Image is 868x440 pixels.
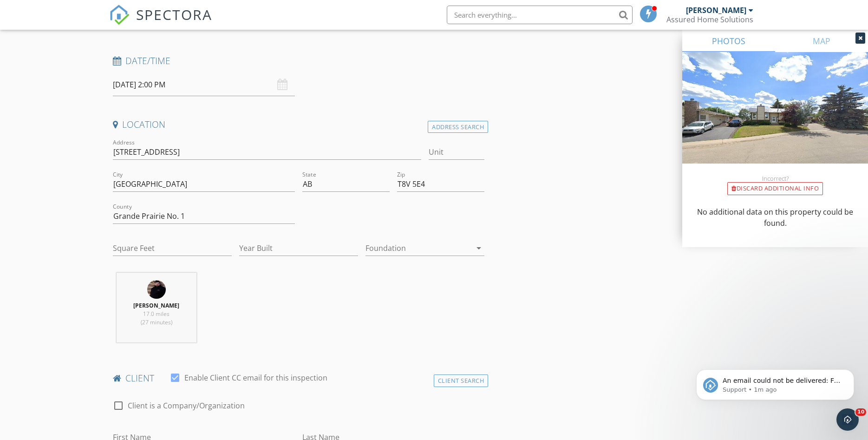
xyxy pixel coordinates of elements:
div: Discard Additional info [727,182,823,195]
span: 17.0 miles [143,310,170,318]
div: Client Search [434,374,489,387]
iframe: Intercom live chat [836,408,859,431]
input: Select date [113,73,295,96]
div: Incorrect? [682,175,868,182]
img: streetview [682,52,868,186]
span: (27 minutes) [141,318,172,326]
span: 10 [855,408,866,416]
div: Address Search [428,121,488,133]
label: Enable Client CC email for this inspection [184,373,327,382]
a: MAP [775,30,868,52]
img: The Best Home Inspection Software - Spectora [109,5,130,25]
p: No additional data on this property could be found. [693,206,857,229]
input: Search everything... [447,6,633,24]
iframe: Intercom notifications message [682,350,868,415]
label: Client is a Company/Organization [128,401,245,410]
h4: Date/Time [113,55,485,67]
a: SPECTORA [109,13,212,32]
div: [PERSON_NAME] [686,6,746,15]
span: SPECTORA [136,5,212,24]
i: arrow_drop_down [473,243,484,254]
h4: client [113,372,485,384]
strong: [PERSON_NAME] [133,302,179,309]
a: PHOTOS [682,30,775,52]
h4: Location [113,118,485,131]
img: img_5342.jpg [147,280,166,299]
div: Assured Home Solutions [666,15,753,24]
